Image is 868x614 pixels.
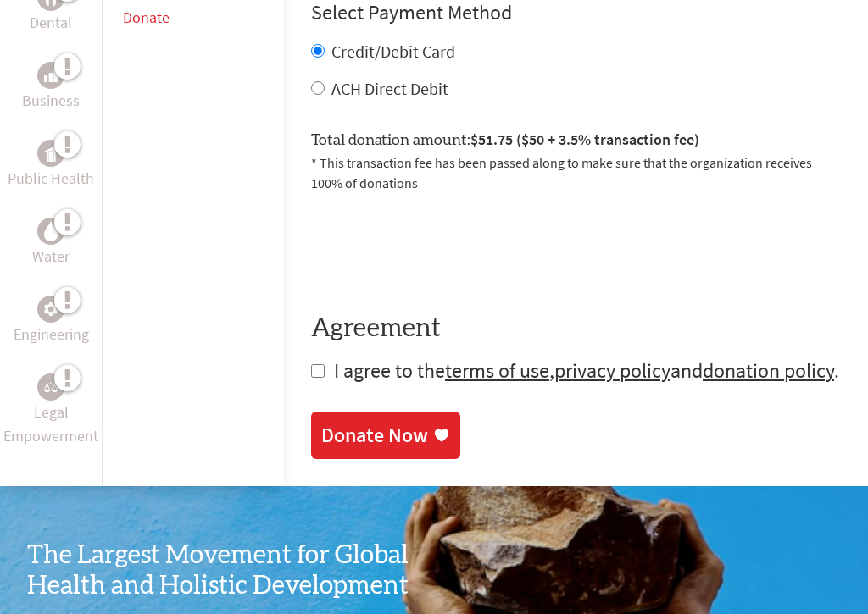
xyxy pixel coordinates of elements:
div: Legal Empowerment [37,374,64,401]
span: I agree to the , and . [334,358,839,384]
h4: Agreement [311,314,841,345]
a: Legal EmpowermentLegal Empowerment [3,374,98,449]
div: Engineering [37,296,64,324]
div: Water [37,218,64,246]
label: Credit/Debit Card [331,41,455,63]
p: Engineering [14,324,89,347]
p: * This transaction fee has been passed along to make sure that the organization receives 100% of ... [311,153,841,194]
p: Dental [30,12,72,36]
a: donation policy [703,358,834,384]
a: BusinessBusiness [22,63,80,113]
p: Water [32,246,70,269]
img: Business [44,69,58,83]
p: Legal Empowerment [3,401,98,449]
a: WaterWater [32,218,70,269]
p: Business [22,90,80,113]
a: terms of use [445,358,549,384]
img: Water [44,223,58,242]
img: Legal Empowerment [44,383,58,393]
a: EngineeringEngineering [14,296,89,347]
div: Donate Now [321,423,428,450]
label: ACH Direct Debit [331,79,448,100]
a: Donate Now [311,412,460,460]
p: Public Health [8,168,94,191]
h3: The Largest Movement for Global Health and Holistic Development [27,541,434,602]
img: Public Health [44,146,58,163]
label: Total donation amount: [311,129,699,153]
a: Public HealthPublic Health [8,141,94,191]
a: Donate [123,8,170,28]
div: Public Health [37,141,64,168]
a: privacy policy [554,358,670,384]
span: $51.75 ($50 + 3.5% transaction fee) [470,130,699,150]
img: Engineering [44,303,58,317]
iframe: reCAPTCHA [311,214,569,280]
div: Business [37,63,64,90]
